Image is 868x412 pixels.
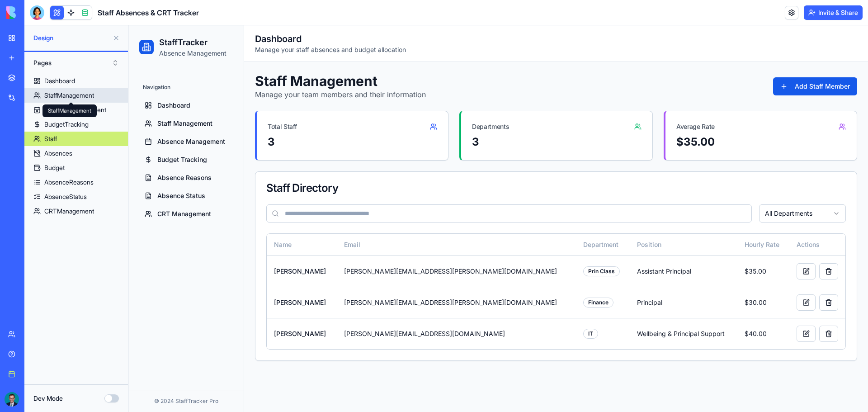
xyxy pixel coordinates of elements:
[7,372,108,379] div: © 2024 StaffTracker Pro
[609,293,661,324] td: $ 40.00
[24,189,128,204] a: AbsenceStatus
[24,146,128,161] a: Absences
[272,4,289,21] button: Collapse window
[29,94,84,103] span: Staff Management
[208,230,448,261] td: [PERSON_NAME][EMAIL_ADDRESS][PERSON_NAME][DOMAIN_NAME]
[120,347,144,365] span: disappointed reaction
[127,47,297,64] h1: Staff Management
[448,208,501,230] th: Department
[11,145,104,160] a: Absence Reasons
[344,109,513,124] div: 3
[44,207,94,216] div: CRTManagement
[344,97,381,106] div: Departments
[208,293,448,324] td: [PERSON_NAME][EMAIL_ADDRESS][DOMAIN_NAME]
[24,88,128,103] a: StaffManagement
[33,33,109,43] span: Design
[548,97,586,106] div: Average Rate
[11,55,104,69] div: Navigation
[119,377,192,384] a: Open in help center
[208,261,448,293] td: [PERSON_NAME][EMAIL_ADDRESS][PERSON_NAME][DOMAIN_NAME]
[24,161,128,175] a: Budget
[29,184,83,193] span: CRT Management
[44,149,72,158] div: Absences
[455,241,491,251] div: Prin Class
[11,91,104,105] a: Staff Management
[138,157,717,168] div: Staff Directory
[24,74,128,88] a: Dashboard
[11,181,104,196] a: CRT Management
[455,272,485,282] div: Finance
[804,5,863,20] button: Invite & Share
[501,230,609,261] td: Assistant Principal
[24,103,128,117] a: AbsenceManagement
[138,261,208,293] td: [PERSON_NAME]
[42,104,97,117] div: StaffManagement
[127,7,278,20] h2: Dashboard
[548,109,717,124] div: $ 35.00
[127,20,278,29] p: Manage your staff absences and budget allocation
[29,56,123,70] button: Pages
[208,208,448,230] th: Email
[501,208,609,230] th: Position
[44,178,94,187] div: AbsenceReasons
[167,347,191,365] span: smiley reaction
[138,230,208,261] td: [PERSON_NAME]
[31,24,98,33] p: Absence Management
[139,109,309,124] div: 3
[11,163,104,178] a: Absence Status
[6,4,23,21] button: go back
[501,293,609,324] td: Wellbeing & Principal Support
[455,303,470,313] div: IT
[29,130,79,139] span: Budget Tracking
[44,91,94,100] div: StaffManagement
[11,73,104,87] a: Dashboard
[609,208,661,230] th: Hourly Rate
[31,11,98,24] h1: StaffTracker
[138,293,208,324] td: [PERSON_NAME]
[44,192,87,201] div: AbsenceStatus
[11,338,300,348] div: Did this answer your question?
[661,208,717,230] th: Actions
[29,166,77,175] span: Absence Status
[149,347,162,365] span: 😐
[24,175,128,189] a: AbsenceReasons
[24,204,128,218] a: CRTManagement
[127,64,297,75] p: Manage your team members and their information
[289,4,305,20] div: Close
[24,132,128,146] a: Staff
[144,347,167,365] span: neutral face reaction
[24,117,128,132] a: BudgetTracking
[11,127,104,142] a: Budget Tracking
[33,394,63,403] label: Dev Mode
[44,76,75,85] div: Dashboard
[6,6,62,19] img: logo
[44,120,89,129] div: BudgetTracking
[29,76,62,85] span: Dashboard
[29,112,97,121] span: Absence Management
[44,163,65,172] div: Budget
[29,148,83,157] span: Absence Reasons
[125,347,138,365] span: 😞
[609,261,661,293] td: $ 30.00
[609,230,661,261] td: $ 35.00
[501,261,609,293] td: Principal
[139,97,168,106] div: Total Staff
[44,134,57,143] div: Staff
[98,7,199,18] h1: Staff Absences & CRT Tracker
[172,347,185,365] span: 😃
[645,52,729,70] button: Add Staff Member
[138,208,208,230] th: Name
[5,392,19,407] img: ACg8ocIWlyrQpyC9rYw-i5p2BYllzGazdWR06BEnwygcaoTbuhncZJth=s96-c
[11,109,104,123] a: Absence Management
